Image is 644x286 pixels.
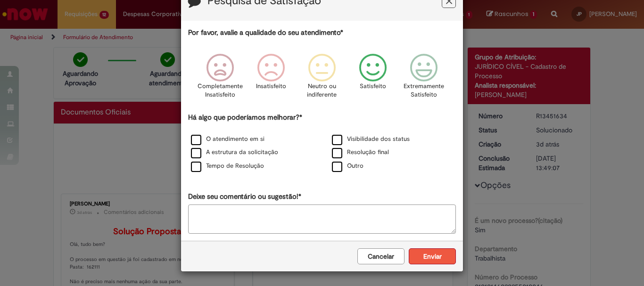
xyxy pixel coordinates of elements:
label: Visibilidade dos status [332,135,410,144]
label: O atendimento em si [191,135,264,144]
p: Extremamente Satisfeito [404,82,444,99]
label: A estrutura da solicitação [191,148,278,157]
label: Outro [332,162,363,171]
div: Neutro ou indiferente [298,47,346,111]
div: Há algo que poderíamos melhorar?* [188,113,456,173]
label: Resolução final [332,148,389,157]
label: Tempo de Resolução [191,162,264,171]
button: Enviar [409,248,456,264]
p: Neutro ou indiferente [305,82,339,99]
div: Satisfeito [349,47,397,111]
label: Deixe seu comentário ou sugestão!* [188,192,301,202]
button: Cancelar [357,248,405,264]
div: Insatisfeito [247,47,295,111]
div: Completamente Insatisfeito [196,47,244,111]
p: Satisfeito [360,82,386,91]
label: Por favor, avalie a qualidade do seu atendimento* [188,28,343,38]
p: Insatisfeito [256,82,286,91]
div: Extremamente Satisfeito [400,47,448,111]
p: Completamente Insatisfeito [198,82,243,99]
